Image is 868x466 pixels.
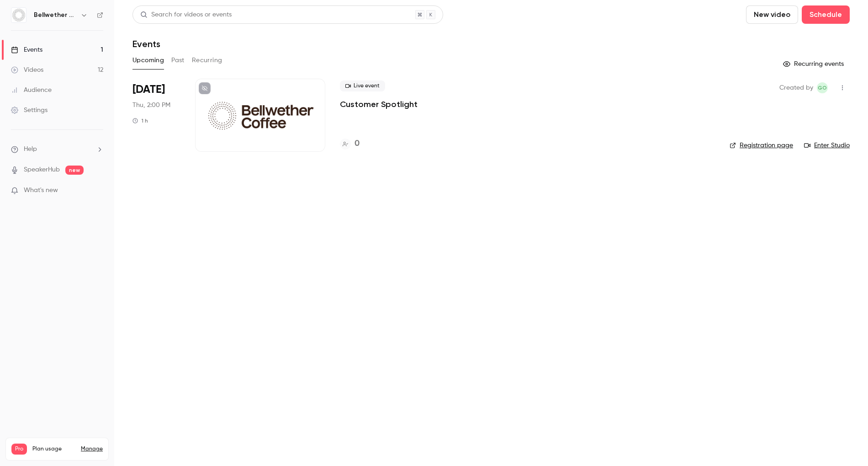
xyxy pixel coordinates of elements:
[355,138,360,150] h4: 0
[340,80,385,91] span: Live event
[746,5,798,24] button: New video
[804,141,850,150] a: Enter Studio
[818,82,827,93] span: GO
[11,45,42,54] div: Events
[132,38,160,49] h1: Events
[32,445,75,453] span: Plan usage
[132,82,165,97] span: [DATE]
[34,11,77,20] h6: Bellwether Coffee
[132,53,164,68] button: Upcoming
[24,165,60,175] a: SpeakerHub
[132,117,148,124] div: 1 h
[340,99,418,110] a: Customer Spotlight
[11,106,48,115] div: Settings
[802,5,850,24] button: Schedule
[92,187,103,195] iframe: Noticeable Trigger
[730,141,793,150] a: Registration page
[24,186,58,195] span: What's new
[11,86,52,95] div: Audience
[779,57,850,71] button: Recurring events
[11,145,103,154] li: help-dropdown-opener
[65,166,84,175] span: new
[132,101,170,110] span: Thu, 2:00 PM
[171,53,185,68] button: Past
[817,82,828,93] span: Gabrielle Oliveira
[140,10,232,20] div: Search for videos or events
[192,53,222,68] button: Recurring
[24,145,37,154] span: Help
[132,79,180,152] div: Oct 23 Thu, 11:00 AM (America/Los Angeles)
[779,82,813,93] span: Created by
[340,138,360,150] a: 0
[11,65,43,75] div: Videos
[11,444,27,455] span: Pro
[81,445,103,453] a: Manage
[11,8,26,22] img: Bellwether Coffee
